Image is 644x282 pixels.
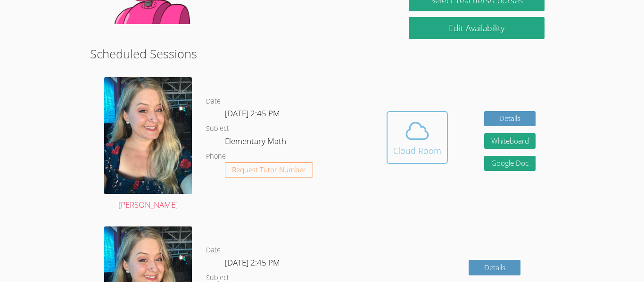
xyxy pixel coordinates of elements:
button: Whiteboard [484,133,536,149]
button: Cloud Room [387,111,448,164]
a: Google Doc [484,156,536,171]
a: [PERSON_NAME] [104,77,192,212]
a: Edit Availability [409,17,545,39]
button: Request Tutor Number [225,162,313,178]
img: avatar.png [104,77,192,194]
a: Details [484,111,536,127]
dt: Phone [206,151,226,162]
span: Request Tutor Number [232,166,306,173]
span: [DATE] 2:45 PM [225,108,280,119]
dt: Date [206,244,221,256]
dt: Subject [206,123,229,135]
a: Details [469,260,520,275]
h2: Scheduled Sessions [90,45,554,63]
dt: Date [206,96,221,107]
span: [DATE] 2:45 PM [225,257,280,268]
div: Cloud Room [393,144,441,157]
dd: Elementary Math [225,135,288,151]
